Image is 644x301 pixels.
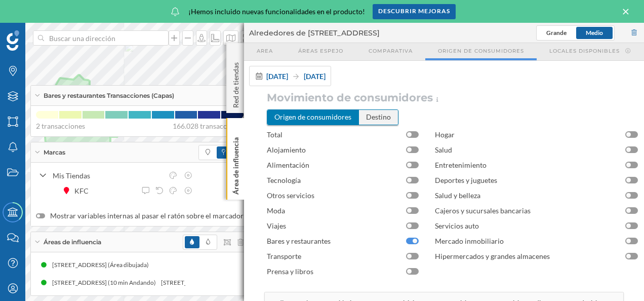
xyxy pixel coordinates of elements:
[435,127,600,142] label: Hogar
[7,30,19,51] img: Geoblink Logo
[435,158,600,173] label: Entretenimiento
[267,188,381,203] label: Otros servicios
[267,218,381,234] label: Viajes
[438,47,524,55] span: Origen de consumidores
[173,121,244,131] span: 166.028 transacciones
[36,211,244,221] label: Mostrar variables internas al pasar el ratón sobre el marcador
[267,127,381,142] label: Total
[435,218,600,234] label: Servicios auto
[159,278,268,288] div: [STREET_ADDRESS] (10 min Andando)
[435,249,600,264] label: Hipermercados y grandes almacenes
[257,47,273,55] span: Area
[304,72,326,81] span: [DATE]
[435,188,600,203] label: Salud y belleza
[231,58,241,108] p: Red de tiendas
[44,148,65,157] span: Marcas
[51,278,159,288] div: [STREET_ADDRESS] (10 min Andando)
[267,203,381,218] label: Moda
[53,170,163,181] div: Mis Tiendas
[52,260,154,270] div: [STREET_ADDRESS] (Área dibujada)
[298,47,343,55] span: Áreas espejo
[44,91,174,100] span: Bares y restaurantes Transacciones (Capas)
[267,110,359,124] div: Origen de consumidores
[74,185,94,196] div: KFC
[267,264,381,279] label: Prensa y libros
[435,142,600,158] label: Salud
[435,173,600,188] label: Deportes y juguetes
[435,203,600,218] label: Cajeros y sucursales bancarias
[267,234,381,249] label: Bares y restaurantes
[267,142,381,158] label: Alojamiento
[586,29,603,36] span: Medio
[44,238,101,247] span: Áreas de influencia
[267,91,644,106] h3: Movimiento de consumidores
[267,173,381,188] label: Tecnología
[20,7,56,16] span: Soporte
[369,47,413,55] span: Comparativa
[36,121,85,131] span: 2 transacciones
[359,110,398,124] div: Destino
[549,47,620,55] span: Locales disponibles
[267,249,381,264] label: Transporte
[266,72,288,81] span: [DATE]
[267,158,381,173] label: Alimentación
[546,29,567,36] span: Grande
[188,7,365,17] span: ¡Hemos incluido nuevas funcionalidades en el producto!
[435,234,600,249] label: Mercado inmobiliario
[231,133,241,195] p: Área de influencia
[249,28,380,38] span: Alrededores de [STREET_ADDRESS]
